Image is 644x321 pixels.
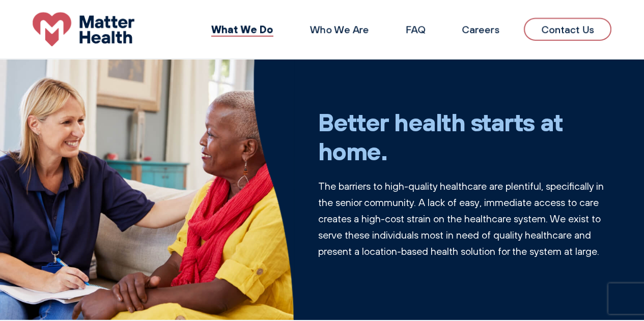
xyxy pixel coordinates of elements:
[406,23,425,36] a: FAQ
[524,18,611,41] a: Contact Us
[211,22,273,36] a: What We Do
[310,23,369,36] a: Who We Are
[318,178,612,259] p: The barriers to high-quality healthcare are plentiful, specifically in the senior community. A la...
[318,107,612,166] h1: Better health starts at home.
[462,23,499,36] a: Careers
